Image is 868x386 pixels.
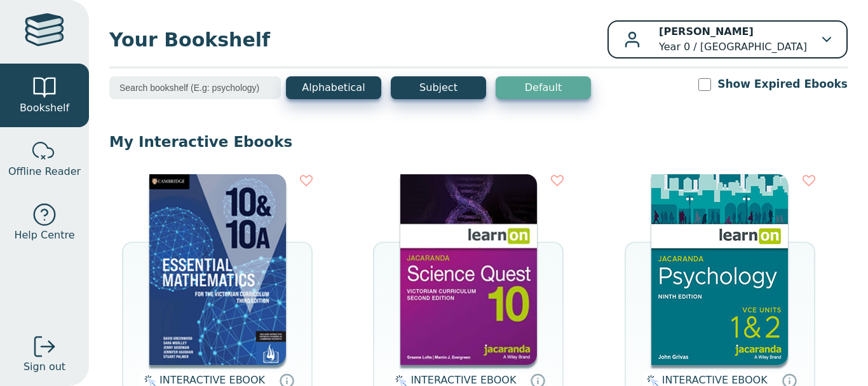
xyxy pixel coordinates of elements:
span: Help Centre [14,228,74,243]
label: Show Expired Ebooks [717,76,848,92]
span: INTERACTIVE EBOOK [662,374,768,386]
span: Your Bookshelf [109,25,607,54]
span: Offline Reader [8,164,81,179]
img: b7253847-5288-ea11-a992-0272d098c78b.jpg [400,174,537,365]
span: Bookshelf [20,100,69,116]
p: My Interactive Ebooks [109,132,848,151]
img: 95d2d3ff-45e3-4692-8648-70e4d15c5b3e.png [149,174,286,365]
b: [PERSON_NAME] [659,25,754,38]
span: Sign out [24,359,65,375]
input: Search bookshelf (E.g: psychology) [109,76,281,99]
button: Default [496,76,591,99]
span: INTERACTIVE EBOOK [410,374,516,386]
button: [PERSON_NAME]Year 0 / [GEOGRAPHIC_DATA] [607,20,848,59]
button: Subject [391,76,486,99]
img: 5dbb8fc4-eac2-4bdb-8cd5-a7394438c953.jpg [651,174,788,365]
p: Year 0 / [GEOGRAPHIC_DATA] [659,24,807,55]
button: Alphabetical [286,76,381,99]
span: INTERACTIVE EBOOK [159,374,265,386]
